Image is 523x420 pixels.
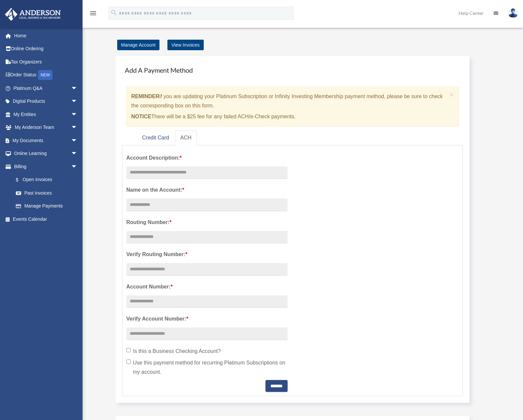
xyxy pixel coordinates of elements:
[71,108,84,121] span: arrow_drop_down
[131,114,151,119] strong: NOTICE
[5,95,87,108] a: Digital Productsarrow_drop_down
[450,91,454,98] span: ×
[126,347,288,356] label: Is this a Business Checking Account?
[71,160,84,173] span: arrow_drop_down
[3,8,63,21] img: Anderson Advisors Platinum Portal
[126,87,459,127] div: if you are updating your Platinum Subscription or Infinity Investing Membership payment method, p...
[89,9,97,17] i: menu
[5,29,87,42] a: Home
[5,212,87,226] a: Events Calendar
[450,91,454,98] button: Close
[5,134,87,147] a: My Documentsarrow_drop_down
[126,185,288,195] label: Name on the Account:
[71,95,84,108] span: arrow_drop_down
[131,94,159,99] strong: REMINDER
[71,134,84,147] span: arrow_drop_down
[122,63,463,77] h4: Add A Payment Method
[71,82,84,95] span: arrow_drop_down
[126,348,131,352] input: Is this a Business Checking Account?
[5,55,87,68] a: Tax Organizers
[89,12,97,17] a: menu
[175,131,197,145] a: ACH
[131,112,447,121] p: There will be a $25 fee for any failed ACH/e-Check payments.
[126,358,288,377] label: Use this payment method for recurring Platinum Subscriptions on my account.
[71,121,84,134] span: arrow_drop_down
[126,360,131,364] input: Use this payment method for recurring Platinum Subscriptions on my account.
[5,82,87,95] a: Platinum Q&Aarrow_drop_down
[5,68,87,82] a: Order StatusNEW
[110,9,118,16] i: search
[167,40,203,50] a: View Invoices
[5,42,87,56] a: Online Ordering
[137,131,174,145] a: Credit Card
[5,108,87,121] a: My Entitiesarrow_drop_down
[9,186,87,200] a: Past Invoices
[126,218,288,227] label: Routing Number:
[5,147,87,160] a: Online Learningarrow_drop_down
[9,200,84,213] a: Manage Payments
[38,70,52,80] div: NEW
[126,250,288,259] label: Verify Routing Number:
[508,8,518,18] img: User Pic
[126,153,288,163] label: Account Description:
[19,176,23,184] span: $
[117,40,159,50] a: Manage Account
[5,160,87,173] a: Billingarrow_drop_down
[9,173,87,187] a: $Open Invoices
[71,147,84,161] span: arrow_drop_down
[5,121,87,134] a: My Anderson Teamarrow_drop_down
[126,314,288,324] label: Verify Account Number:
[126,282,288,291] label: Account Number:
